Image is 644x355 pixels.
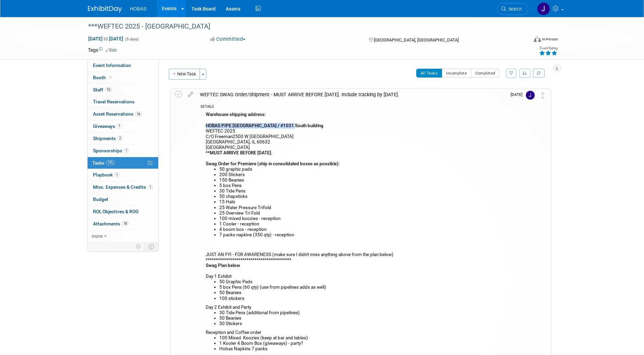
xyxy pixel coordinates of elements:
[88,120,158,132] a: Giveaways1
[103,36,109,41] span: to
[488,35,558,46] div: Event Format
[197,89,507,100] div: WEFTEC SWAG Order/Shipment - MUST ARRIVE BEFORE [DATE]. Include tracking by [DATE].
[122,221,129,226] span: 18
[219,216,507,221] li: 100 mixed koozies - reception
[219,232,507,238] li: 7 packs napkins (350 qty) - reception
[88,218,158,230] a: Attachments18
[542,37,558,42] div: In-Person
[219,310,507,316] li: 30 Tide Pens (additional from pipelines)
[88,145,158,157] a: Sponsorships1
[219,316,507,321] li: 50 Beanies
[511,92,526,97] span: [DATE]
[93,123,122,129] span: Giveaways
[169,69,200,80] button: New Task
[206,150,273,155] b: **MUST ARRIVE BEFORE [DATE].
[117,123,122,129] span: 1
[86,20,518,33] div: ***WEFTEC 2025 - [GEOGRAPHIC_DATA]
[88,84,158,96] a: Staff15
[206,123,324,128] b: HOBAS PIPE [GEOGRAPHIC_DATA] / #1031 South building
[416,69,442,78] button: All Tasks
[219,167,507,172] li: 50 graphic pads
[88,60,158,71] a: Event Information
[539,47,557,50] div: Event Rating
[88,108,158,120] a: Asset Reservations16
[88,72,158,84] a: Booth
[219,279,507,285] li: 50 Graphic Pads
[109,75,112,79] i: Booth reservation complete
[124,148,129,153] span: 1
[219,210,507,216] li: 25 Overview Tri Fold
[219,194,507,199] li: 50 chapsticks
[144,242,158,251] td: Toggle Event Tabs
[219,172,507,177] li: 200 Stickers
[93,75,114,80] span: Booth
[148,185,153,190] span: 1
[219,335,507,341] li: 100 Mixed Koozies (keep at bar and tables)
[219,221,507,227] li: 1 Cooler - reception
[117,136,123,141] span: 2
[93,136,123,141] span: Shipments
[93,87,112,92] span: Staff
[206,263,240,268] b: Swag Plan below
[93,172,119,177] span: Playbook
[219,296,507,301] li: 100 stickers
[201,104,507,110] div: DETAILS
[526,91,535,100] img: Jamie Coe
[125,37,139,41] span: (5 days)
[206,161,340,166] b: Swag Order for Premiere (ship in consolidated boxes as possible):
[219,205,507,210] li: 25 Water Pressure Trifold
[88,230,158,242] a: more
[219,177,507,183] li: 150 Beanies
[93,184,153,190] span: Misc. Expenses & Credits
[105,87,112,92] span: 15
[135,112,142,117] span: 16
[219,285,507,290] li: 5 box Pens (60 qty) (use from pipelines adds as well)
[506,6,522,12] span: Search
[88,157,158,169] a: Tasks74%
[88,96,158,108] a: Travel Reservations
[219,199,507,205] li: 15 Hats
[219,227,507,232] li: 4 boom box - reception
[537,2,550,15] img: Jamie Coe
[88,193,158,205] a: Budget
[93,197,108,202] span: Budget
[88,181,158,193] a: Misc. Expenses & Credits1
[88,36,124,42] span: [DATE] [DATE]
[219,290,507,295] li: 50 Beanies
[533,69,545,78] a: Refresh
[106,160,115,165] span: 74%
[219,341,507,346] li: 1 Kooler 4 Boom Box (giveaways) - party?
[88,133,158,145] a: Shipments2
[374,37,459,43] span: [GEOGRAPHIC_DATA], [GEOGRAPHIC_DATA]
[92,160,115,166] span: Tasks
[114,172,119,177] span: 1
[471,69,500,78] button: Completed
[219,346,507,352] li: Hobas Napkins 7 packs
[88,6,122,13] img: ExhibitDay
[442,69,471,78] button: Incomplete
[185,91,197,98] a: edit
[133,242,145,251] td: Personalize Event Tab Strip
[219,321,507,326] li: 50 Stickers
[497,3,528,15] a: Search
[93,209,139,214] span: ROI, Objectives & ROO
[93,111,142,117] span: Asset Reservations
[106,48,117,53] a: Edit
[93,221,129,226] span: Attachments
[93,148,129,153] span: Sponsorships
[93,63,131,68] span: Event Information
[219,188,507,194] li: 30 Tide Pens
[130,6,147,12] span: HOBAS
[88,169,158,181] a: Playbook1
[88,47,117,53] td: Tags
[534,36,541,42] img: Format-Inperson.png
[88,206,158,218] a: ROI, Objectives & ROO
[92,233,103,239] span: more
[541,92,545,99] i: Move task
[93,99,134,104] span: Travel Reservations
[219,183,507,188] li: 5 box Pens
[208,36,248,43] button: Committed
[206,112,266,117] b: Warehouse shipping address:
